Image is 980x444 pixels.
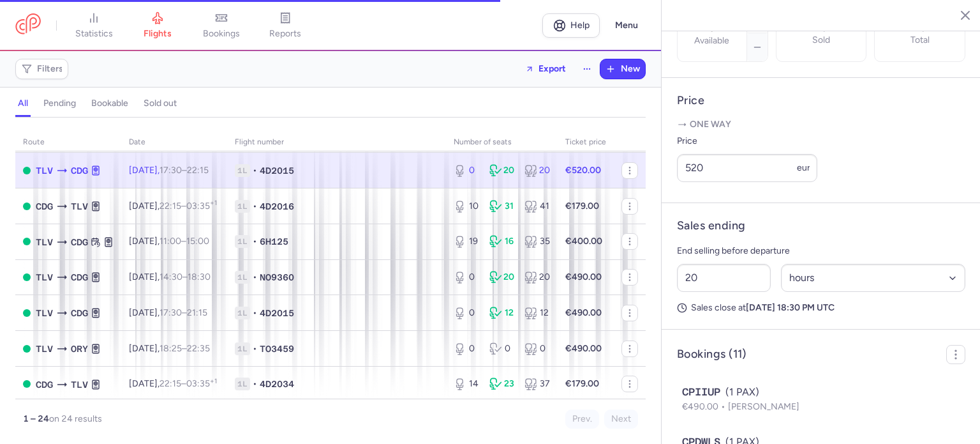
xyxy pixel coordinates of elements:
time: 18:25 [160,343,182,354]
span: ORY [71,342,88,356]
span: TLV [36,306,53,320]
span: • [253,378,257,390]
span: – [160,165,209,176]
span: TLV [71,378,88,392]
span: NO9360 [260,271,294,284]
span: [DATE], [129,201,217,211]
span: [DATE], [129,165,209,176]
div: 12 [489,307,515,319]
div: 35 [524,235,550,248]
div: 0 [454,307,479,319]
div: 0 [489,342,515,355]
button: Export [517,59,574,79]
span: [DATE], [129,236,209,247]
time: 18:30 [188,272,211,282]
th: Flight number [227,133,446,152]
button: Next [604,410,638,429]
span: – [160,236,209,247]
strong: €490.00 [565,272,602,282]
div: 37 [524,378,550,390]
div: 19 [454,235,479,248]
label: Available [694,36,729,46]
span: 6H125 [260,235,288,248]
span: – [160,201,217,211]
span: [DATE], [129,272,211,282]
div: 0 [524,342,550,355]
span: CPIIUP [682,385,720,400]
strong: €490.00 [565,307,602,318]
span: • [253,235,257,248]
time: 22:15 [160,201,181,211]
p: End selling before departure [677,243,965,259]
button: New [600,59,645,79]
h4: sold out [144,98,177,109]
time: 11:00 [160,236,181,247]
th: number of seats [446,133,558,152]
span: [DATE], [129,307,207,318]
div: 20 [524,271,550,284]
span: TLV [36,164,53,178]
p: Sales close at [677,302,965,314]
span: flights [144,28,172,40]
h4: Sales ending [677,218,745,233]
span: statistics [75,28,113,40]
h4: all [18,98,28,109]
span: CDG [36,378,53,392]
time: 22:35 [187,343,210,354]
span: • [253,271,257,284]
strong: €520.00 [565,165,601,176]
span: 1L [235,271,250,284]
strong: €179.00 [565,378,599,389]
div: 16 [489,235,515,248]
a: flights [126,11,189,40]
span: CDG [71,270,88,284]
span: – [160,307,207,318]
span: 1L [235,378,250,390]
time: 21:15 [187,307,207,318]
p: Sold [812,35,830,45]
span: CDG [71,306,88,320]
time: 17:30 [160,307,182,318]
h4: bookable [91,98,128,109]
span: New [621,64,640,74]
span: eur [797,162,810,173]
span: €490.00 [682,401,728,412]
span: 1L [235,164,250,177]
span: [PERSON_NAME] [728,401,799,412]
span: CDG [71,235,88,249]
div: 20 [524,164,550,177]
th: route [15,133,121,152]
strong: €400.00 [565,236,602,247]
time: 14:30 [160,272,182,282]
span: 1L [235,342,250,355]
span: • [253,342,257,355]
span: • [253,164,257,177]
time: 22:15 [160,378,181,389]
time: 03:35 [186,201,217,211]
sup: +1 [210,199,217,207]
input: --- [677,154,817,182]
sup: +1 [210,377,217,385]
div: 41 [524,200,550,213]
div: (1 PAX) [682,385,960,400]
div: 23 [489,378,515,390]
time: 22:15 [187,165,209,176]
button: Menu [607,13,646,38]
div: 20 [489,164,515,177]
span: 1L [235,235,250,248]
span: 4D2016 [260,200,294,213]
a: CitizenPlane red outlined logo [15,13,41,37]
div: 14 [454,378,479,390]
p: One way [677,118,965,131]
span: 1L [235,307,250,319]
span: [DATE], [129,343,210,354]
span: bookings [203,28,240,40]
strong: €179.00 [565,201,599,211]
span: TLV [71,199,88,213]
div: 31 [489,200,515,213]
span: 1L [235,200,250,213]
div: 0 [454,342,479,355]
span: 4D2034 [260,378,294,390]
a: bookings [189,11,253,40]
p: 20 [913,21,927,34]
